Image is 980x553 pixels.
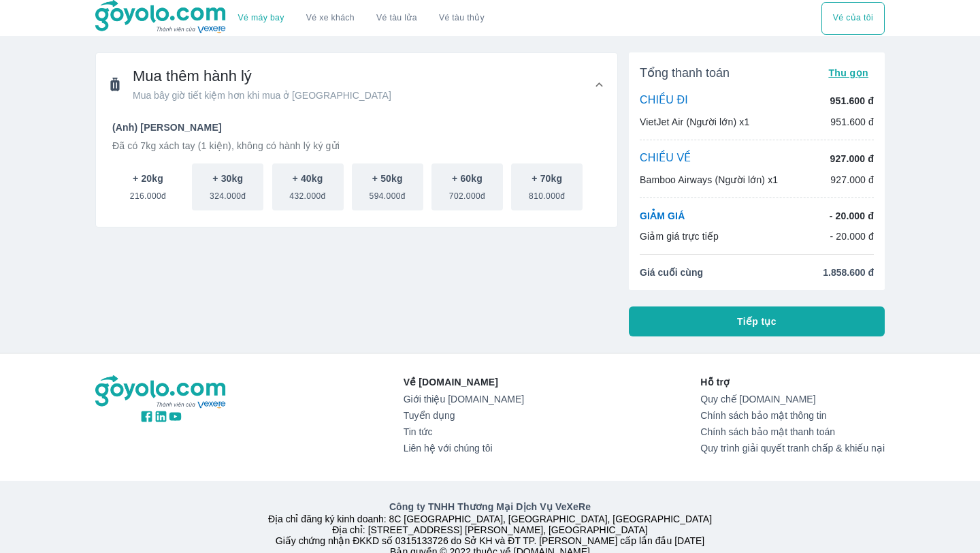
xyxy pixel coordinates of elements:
span: 324.000đ [210,185,246,202]
a: Quy chế [DOMAIN_NAME] [700,394,885,405]
button: + 20kg216.000đ [112,163,184,210]
p: + 20kg [133,172,163,185]
a: Chính sách bảo mật thông tin [700,410,885,421]
img: logo [95,375,227,409]
p: 927.000 đ [830,173,874,187]
p: + 70kg [532,172,562,185]
p: + 50kg [372,172,403,185]
span: Mua thêm hành lý [133,67,391,86]
span: 1.858.600 đ [823,266,874,279]
div: scrollable baggage options [112,163,601,210]
span: 810.000đ [529,185,565,202]
a: Chính sách bảo mật thanh toán [700,426,885,437]
p: Bamboo Airways (Người lớn) x1 [640,173,778,187]
div: choose transportation mode [227,2,495,35]
div: choose transportation mode [821,2,885,35]
p: Đã có 7kg xách tay (1 kiện), không có hành lý ký gửi [112,139,601,153]
span: Giá cuối cùng [640,266,703,279]
p: Hỗ trợ [700,375,885,389]
span: 594.000đ [370,185,406,202]
p: Về [DOMAIN_NAME] [404,375,524,389]
p: Công ty TNHH Thương Mại Dịch Vụ VeXeRe [98,500,882,513]
button: Vé của tôi [821,2,885,35]
p: - 20.000 đ [830,230,874,243]
a: Vé tàu lửa [365,2,428,35]
span: 216.000đ [130,185,166,202]
p: + 60kg [452,172,483,185]
p: + 30kg [212,172,243,185]
span: 432.000đ [289,185,325,202]
a: Quy trình giải quyết tranh chấp & khiếu nại [700,443,885,454]
button: + 40kg432.000đ [272,163,344,210]
a: Tin tức [404,426,524,437]
div: Mua thêm hành lýMua bây giờ tiết kiệm hơn khi mua ở [GEOGRAPHIC_DATA] [96,53,617,116]
span: Tổng thanh toán [640,65,730,81]
p: CHIỀU ĐI [640,93,688,108]
p: 951.600 đ [830,94,874,108]
a: Vé máy bay [238,13,284,23]
p: GIẢM GIÁ [640,209,685,223]
span: Thu gọn [828,67,868,78]
a: Vé xe khách [306,13,355,23]
button: + 60kg702.000đ [431,163,503,210]
p: Giảm giá trực tiếp [640,230,719,243]
a: Giới thiệu [DOMAIN_NAME] [404,394,524,405]
a: Liên hệ với chúng tôi [404,443,524,454]
div: Mua thêm hành lýMua bây giờ tiết kiệm hơn khi mua ở [GEOGRAPHIC_DATA] [96,116,617,227]
p: - 20.000 đ [830,209,874,223]
button: Tiếp tục [629,306,885,336]
p: 951.600 đ [830,115,874,129]
button: Vé tàu thủy [428,2,495,35]
button: + 70kg810.000đ [511,163,583,210]
span: Tiếp tục [737,315,777,328]
span: Mua bây giờ tiết kiệm hơn khi mua ở [GEOGRAPHIC_DATA] [133,89,391,102]
p: + 40kg [293,172,323,185]
button: + 30kg324.000đ [192,163,263,210]
a: Tuyển dụng [404,410,524,421]
p: VietJet Air (Người lớn) x1 [640,115,749,129]
p: 927.000 đ [830,152,874,165]
button: + 50kg594.000đ [352,163,423,210]
p: (Anh) [PERSON_NAME] [112,121,601,134]
button: Thu gọn [823,63,874,82]
p: CHIỀU VỀ [640,151,691,166]
span: 702.000đ [449,185,485,202]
